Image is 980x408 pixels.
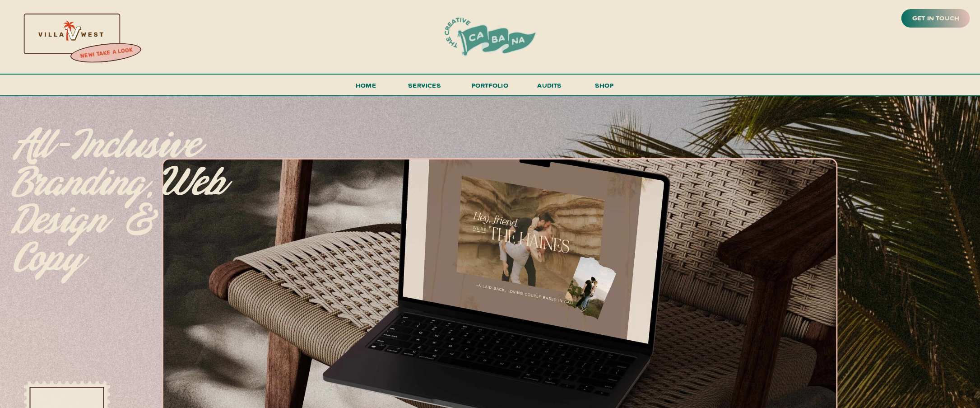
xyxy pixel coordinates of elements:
[583,80,626,95] a: shop
[536,80,563,95] a: audits
[406,80,444,96] a: services
[469,80,511,96] a: portfolio
[13,127,228,255] p: All-inclusive branding, web design & copy
[69,44,143,62] a: new! take a look
[352,80,380,96] a: Home
[910,12,961,25] a: get in touch
[408,81,441,89] span: services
